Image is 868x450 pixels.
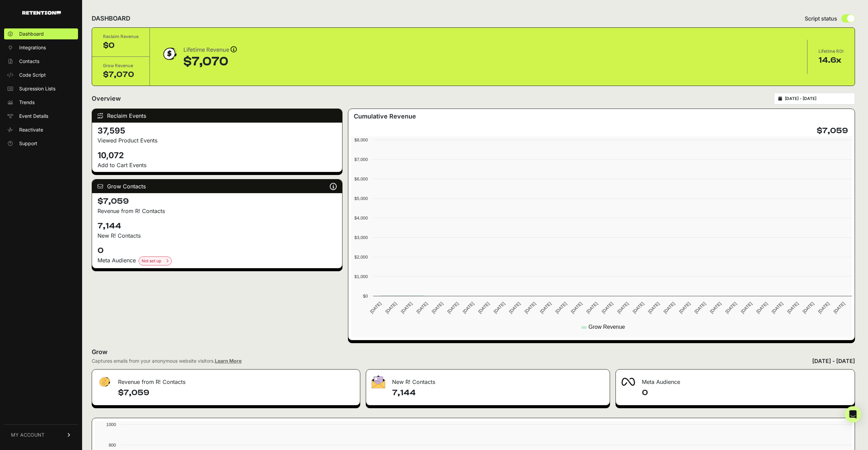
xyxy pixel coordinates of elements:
[642,387,849,398] h4: 0
[802,301,815,314] text: [DATE]
[103,62,139,69] div: Grow Revenue
[4,42,78,53] a: Integrations
[92,347,855,357] h2: Grow
[92,370,360,390] div: Revenue from R! Contacts
[354,215,368,221] text: $4,000
[771,301,784,314] text: [DATE]
[372,375,385,388] img: fa-envelope-19ae18322b30453b285274b1b8af3d052b27d846a4fbe8435d1a52b978f639a2.png
[647,301,660,314] text: [DATE]
[19,72,46,78] span: Code Script
[354,112,416,121] h3: Cumulative Revenue
[4,97,78,108] a: Trends
[98,245,337,256] h4: 0
[98,232,337,240] p: New R! Contacts
[4,83,78,94] a: Supression Lists
[369,301,382,314] text: [DATE]
[4,28,78,39] a: Dashboard
[493,301,506,314] text: [DATE]
[832,301,846,314] text: [DATE]
[103,40,139,51] div: $0
[103,69,139,80] div: $7,070
[363,293,368,299] text: $0
[109,442,116,448] text: 800
[98,161,337,169] p: Add to Cart Events
[678,301,691,314] text: [DATE]
[4,124,78,135] a: Reactivate
[118,387,354,398] h4: $7,059
[19,85,55,92] span: Supression Lists
[818,48,844,55] div: Lifetime ROI
[92,14,130,23] h2: DASHBOARD
[19,99,35,106] span: Trends
[4,56,78,67] a: Contacts
[662,301,676,314] text: [DATE]
[183,55,237,68] div: $7,070
[161,45,178,62] img: dollar-coin-05c43ed7efb7bc0c12610022525b4bbbb207c7efeef5aecc26f025e68dcafac9.png
[354,176,368,182] text: $6,000
[585,301,599,314] text: [DATE]
[366,370,610,390] div: New R! Contacts
[431,301,444,314] text: [DATE]
[845,406,861,423] div: Open Intercom Messenger
[354,235,368,240] text: $3,000
[98,136,337,145] p: Viewed Product Events
[103,33,139,40] div: Reclaim Revenue
[400,301,413,314] text: [DATE]
[755,301,768,314] text: [DATE]
[98,150,337,161] h4: 10,072
[818,55,844,66] div: 14.6x
[812,357,855,365] div: [DATE] - [DATE]
[215,358,242,364] a: Learn More
[98,221,337,232] h4: 7,144
[588,324,625,330] text: Grow Revenue
[354,157,368,162] text: $7,000
[19,58,39,65] span: Contacts
[415,301,429,314] text: [DATE]
[817,301,830,314] text: [DATE]
[19,44,46,51] span: Integrations
[4,424,78,445] a: MY ACCOUNT
[462,301,475,314] text: [DATE]
[709,301,722,314] text: [DATE]
[694,301,707,314] text: [DATE]
[539,301,552,314] text: [DATE]
[740,301,753,314] text: [DATE]
[98,207,337,215] p: Revenue from R! Contacts
[354,274,368,279] text: $1,000
[632,301,645,314] text: [DATE]
[92,358,242,364] div: Captures emails from your anonymous website visitors.
[4,111,78,122] a: Event Details
[385,301,398,314] text: [DATE]
[354,196,368,201] text: $5,000
[805,14,837,23] span: Script status
[98,256,337,265] div: Meta Audience
[817,125,848,136] h4: $7,059
[354,254,368,260] text: $2,000
[616,370,855,390] div: Meta Audience
[11,432,44,438] span: MY ACCOUNT
[92,94,121,103] h2: Overview
[4,138,78,149] a: Support
[19,113,48,120] span: Event Details
[354,137,368,142] text: $8,000
[616,301,630,314] text: [DATE]
[19,140,37,147] span: Support
[601,301,614,314] text: [DATE]
[106,422,116,427] text: 1000
[19,126,43,133] span: Reactivate
[183,45,237,55] div: Lifetime Revenue
[477,301,491,314] text: [DATE]
[523,301,537,314] text: [DATE]
[621,378,635,386] img: fa-meta-2f981b61bb99beabf952f7030308934f19ce035c18b003e963880cc3fabeebb7.png
[786,301,800,314] text: [DATE]
[98,196,337,207] h4: $7,059
[446,301,459,314] text: [DATE]
[724,301,738,314] text: [DATE]
[554,301,568,314] text: [DATE]
[92,179,342,193] div: Grow Contacts
[22,11,61,15] img: Retention.com
[19,30,44,37] span: Dashboard
[98,125,337,136] h4: 37,595
[92,109,342,123] div: Reclaim Events
[570,301,583,314] text: [DATE]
